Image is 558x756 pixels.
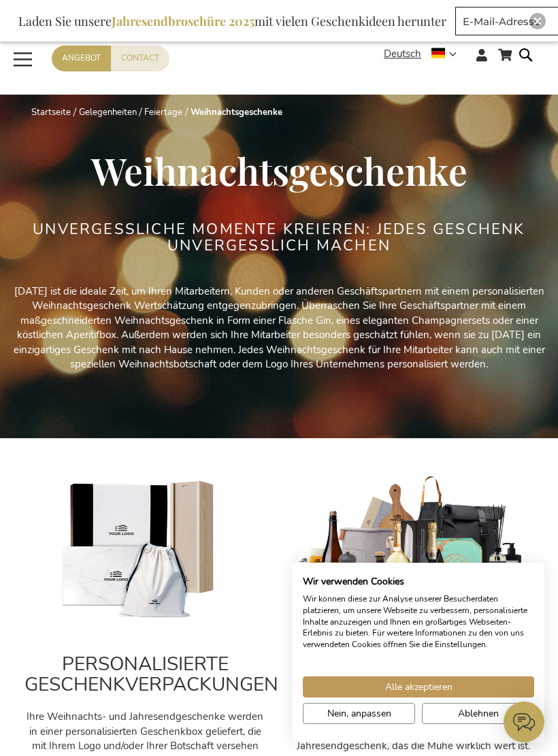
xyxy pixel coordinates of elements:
[24,654,265,696] h2: PERSONALISIERTE GESCHENKVERPACKUNGEN
[31,106,71,118] a: Startseite
[534,17,542,25] img: Close
[24,221,534,254] h2: UNVERGESSLICHE MOMENTE KREIEREN: JEDES GESCHENK UNVERGESSLICH MACHEN
[327,706,391,721] span: Nein, anpassen
[303,676,534,697] button: Akzeptieren Sie alle cookies
[191,106,282,118] strong: Weihnachtsgeschenke
[79,106,137,118] a: Gelegenheiten
[91,145,467,195] span: Weihnachtsgeschenke
[422,703,534,724] button: Alle verweigern cookies
[458,706,499,721] span: Ablehnen
[303,593,534,651] p: Wir können diese zur Analyse unserer Besucherdaten platzieren, um unsere Webseite zu verbessern, ...
[303,703,415,724] button: cookie Einstellungen anpassen
[384,46,465,62] div: Deutsch
[11,284,547,372] p: [DATE] ist die ideale Zeit, um Ihren Mitarbeitern, Kunden oder anderen Geschäftspartnern mit eine...
[12,7,453,35] div: Laden Sie unsere mit vielen Geschenkideen herunter
[529,13,546,29] div: Close
[111,46,169,71] a: Contact
[112,13,255,29] b: Jahresendbroschüre 2025
[303,576,534,588] h2: Wir verwenden Cookies
[293,475,534,625] img: cadeau_personeel_medewerkers-kerst_1
[385,680,453,694] span: Alle akzeptieren
[144,106,182,118] a: Feiertage
[504,702,544,742] iframe: belco-activator-frame
[52,46,111,71] a: Angebot
[24,475,265,625] img: Personalised_gifts
[384,46,421,62] span: Deutsch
